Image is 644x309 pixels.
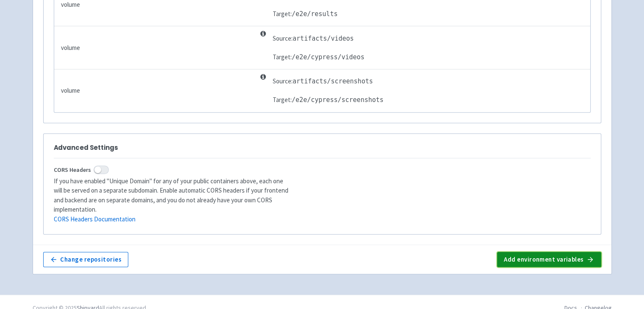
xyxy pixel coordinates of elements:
span: /e2e/cypress/screenshots [292,96,384,104]
span: artifacts/videos [293,35,354,42]
td: Target: [273,48,365,66]
td: Source: [273,72,384,91]
td: volume [54,69,258,112]
button: Add environment variables [497,252,601,267]
p: If you have enabled "Unique Domain" for any of your public containers above, each one will be ser... [54,177,291,224]
td: Target: [273,5,337,23]
span: /e2e/results [292,10,337,18]
button: Change repositories [43,252,129,267]
td: volume [54,26,258,69]
span: artifacts/screenshots [293,77,373,85]
a: CORS Headers Documentation [54,215,135,223]
span: /e2e/cypress/videos [292,53,365,61]
td: Target: [273,91,384,110]
span: CORS Headers [54,165,91,175]
h3: Advanced Settings [54,144,591,151]
td: Source: [273,29,365,48]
